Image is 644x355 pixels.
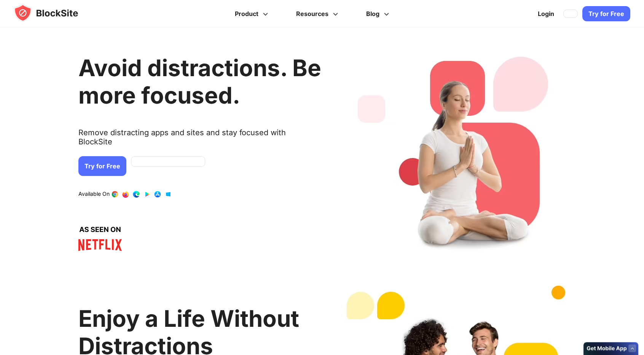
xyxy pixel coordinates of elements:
[78,156,126,176] a: Try for Free
[14,4,93,22] img: blocksite-icon.5d769676.svg
[78,54,321,109] h1: Avoid distractions. Be more focused.
[582,6,630,21] a: Try for Free
[533,5,559,23] a: Login
[78,128,321,152] text: Remove distracting apps and sites and stay focused with BlockSite
[78,190,110,198] text: Available On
